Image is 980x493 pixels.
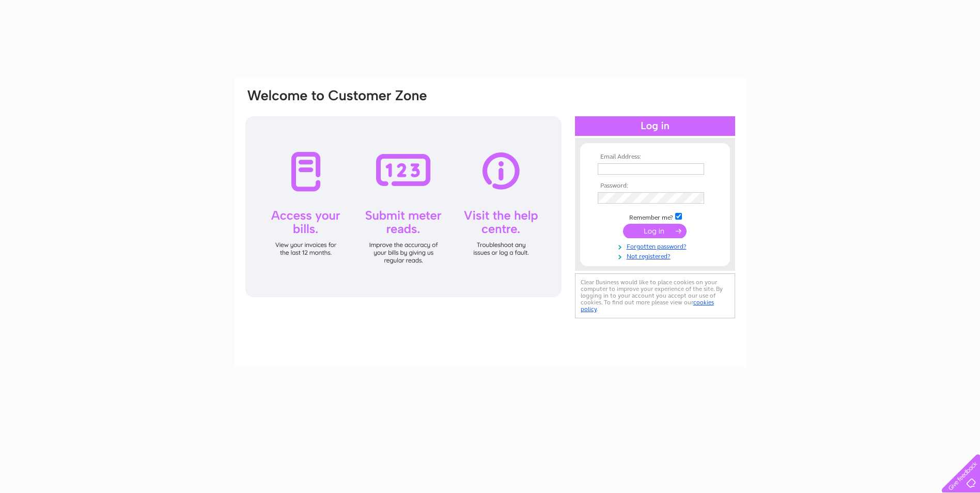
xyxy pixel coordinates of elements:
[595,153,715,161] th: Email Address:
[581,299,714,313] a: cookies policy
[595,182,715,190] th: Password:
[575,273,735,318] div: Clear Business would like to place cookies on your computer to improve your experience of the sit...
[623,224,687,238] input: Submit
[598,241,715,251] a: Forgotten password?
[598,251,715,260] a: Not registered?
[595,211,715,222] td: Remember me?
